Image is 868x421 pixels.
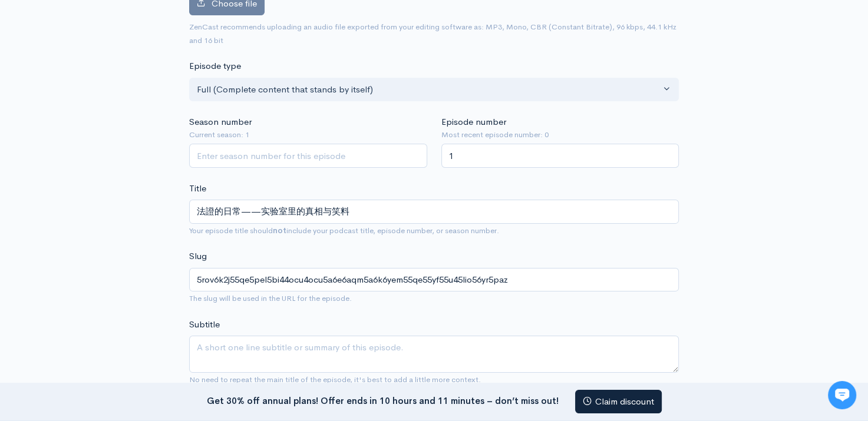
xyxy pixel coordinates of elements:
small: Most recent episode number: 0 [441,129,679,141]
button: Full (Complete content that stands by itself) [189,78,679,102]
h1: Hi 👋 [18,57,218,76]
label: Season number [189,115,252,129]
strong: not [273,226,286,236]
small: No need to repeat the main title of the episode, it's best to add a little more context. [189,374,481,384]
input: What is the episode's title? [189,200,679,224]
small: ZenCast recommends uploading an audio file exported from your editing software as: MP3, Mono, CBR... [189,22,676,45]
button: New conversation [18,156,217,180]
label: Title [189,182,206,195]
span: New conversation [76,163,141,173]
p: Find an answer quickly [16,202,220,216]
h2: Just let us know if you need anything and we'll be happy to help! 🙂 [18,78,218,135]
input: Search articles [34,221,210,245]
strong: Get 30% off annual plans! Offer ends in 10 hours and 11 minutes – don’t miss out! [207,395,559,406]
label: Episode number [441,115,506,129]
small: Current season: 1 [189,129,427,141]
div: Full (Complete content that stands by itself) [197,83,661,97]
small: The slug will be used in the URL for the episode. [189,293,352,303]
input: Enter season number for this episode [189,144,427,168]
small: Your episode title should include your podcast title, episode number, or season number. [189,226,499,236]
label: Episode type [189,59,241,73]
label: Subtitle [189,318,220,332]
a: Claim discount [575,390,662,414]
input: title-of-episode [189,268,679,292]
iframe: gist-messenger-bubble-iframe [828,381,856,409]
label: Slug [189,250,207,263]
input: Enter episode number [441,144,679,168]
